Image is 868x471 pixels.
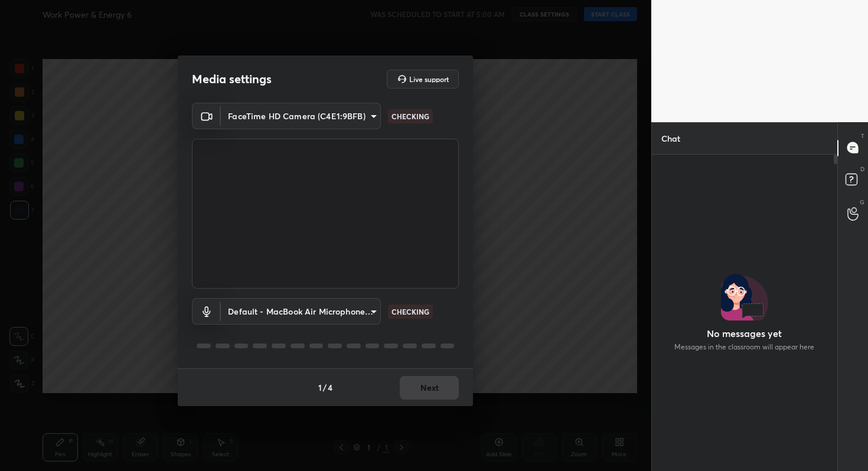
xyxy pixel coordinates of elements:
p: CHECKING [391,111,429,122]
h5: Live support [409,76,449,83]
div: FaceTime HD Camera (C4E1:9BFB) [221,103,381,129]
p: CHECKING [391,306,429,317]
p: G [860,198,864,207]
p: D [860,165,864,174]
h4: / [323,381,327,394]
p: T [861,132,864,140]
h4: 1 [318,381,322,394]
h2: Media settings [192,71,272,87]
h4: 4 [328,381,332,394]
p: Chat [652,123,690,154]
div: FaceTime HD Camera (C4E1:9BFB) [221,298,381,325]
